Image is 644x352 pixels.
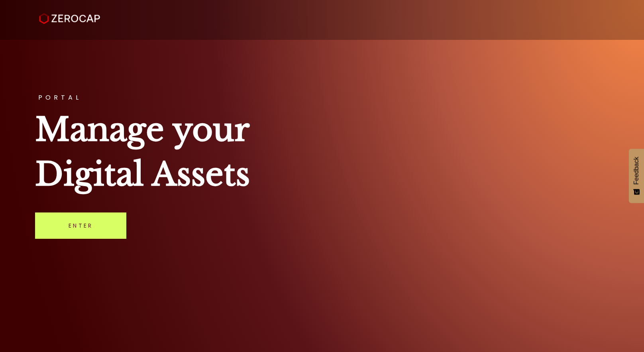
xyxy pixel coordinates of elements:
[629,149,644,203] button: Feedback - Show survey
[35,94,609,101] h3: PORTAL
[35,107,609,197] h1: Manage your Digital Assets
[633,157,640,185] span: Feedback
[35,212,126,239] a: Enter
[39,13,100,24] img: ZeroCap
